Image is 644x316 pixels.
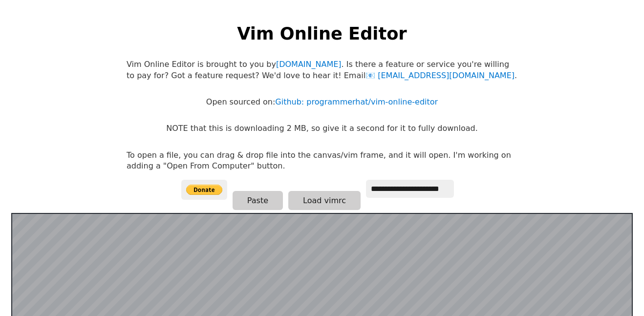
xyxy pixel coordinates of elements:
a: Github: programmerhat/vim-online-editor [275,97,438,106]
a: [DOMAIN_NAME] [276,60,342,69]
p: NOTE that this is downloading 2 MB, so give it a second for it to fully download. [166,123,477,134]
p: Vim Online Editor is brought to you by . Is there a feature or service you're willing to pay for?... [127,59,517,81]
a: [EMAIL_ADDRESS][DOMAIN_NAME] [365,71,515,80]
h1: Vim Online Editor [237,21,407,45]
button: Load vimrc [288,191,361,210]
button: Paste [233,191,283,210]
p: Open sourced on: [206,97,438,107]
p: To open a file, you can drag & drop file into the canvas/vim frame, and it will open. I'm working... [127,150,517,172]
